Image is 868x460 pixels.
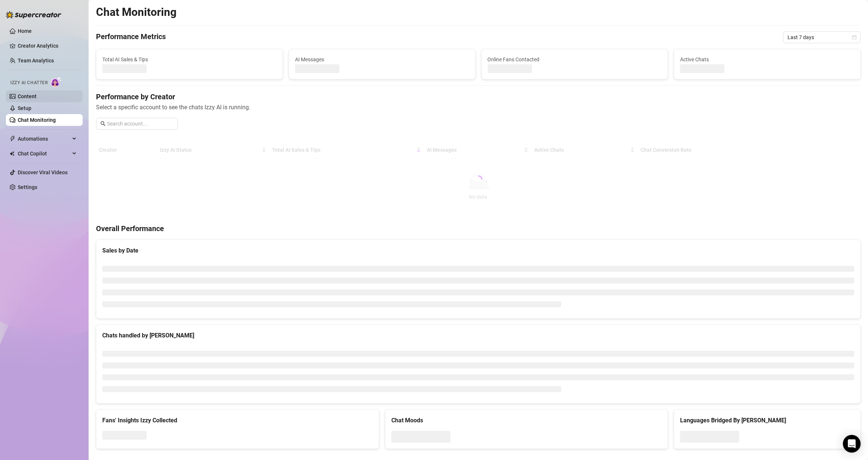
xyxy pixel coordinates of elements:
a: Discover Viral Videos [18,169,68,175]
div: Chat Moods [391,416,662,425]
span: Izzy AI Chatter [10,79,48,86]
span: Select a specific account to see the chats Izzy AI is running. [96,103,861,112]
a: Creator Analytics [18,40,77,52]
div: Fans' Insights Izzy Collected [102,416,373,425]
div: Open Intercom Messenger [843,435,861,453]
span: Automations [18,133,70,145]
span: thunderbolt [10,136,16,142]
div: Chats handled by [PERSON_NAME] [102,331,854,340]
h4: Performance Metrics [96,31,166,43]
a: Settings [18,184,37,190]
img: AI Chatter [51,76,62,87]
span: Last 7 days [788,32,856,43]
h4: Performance by Creator [96,92,861,102]
h4: Overall Performance [96,223,861,234]
span: calendar [852,35,857,40]
span: loading [473,174,483,184]
span: Online Fans Contacted [488,55,662,63]
span: AI Messages [295,55,469,63]
div: Sales by Date [102,246,854,255]
a: Content [18,93,37,99]
input: Search account... [107,120,174,128]
div: Languages Bridged By [PERSON_NAME] [680,416,854,425]
a: Home [18,28,32,34]
span: Chat Copilot [18,148,70,159]
span: Total AI Sales & Tips [102,55,277,63]
a: Team Analytics [18,58,54,63]
a: Setup [18,105,31,111]
img: logo-BBDzfeDw.svg [6,11,61,18]
span: Active Chats [680,55,854,63]
a: Chat Monitoring [18,117,56,123]
span: search [100,121,106,126]
img: Chat Copilot [10,151,14,156]
h2: Chat Monitoring [96,5,176,19]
